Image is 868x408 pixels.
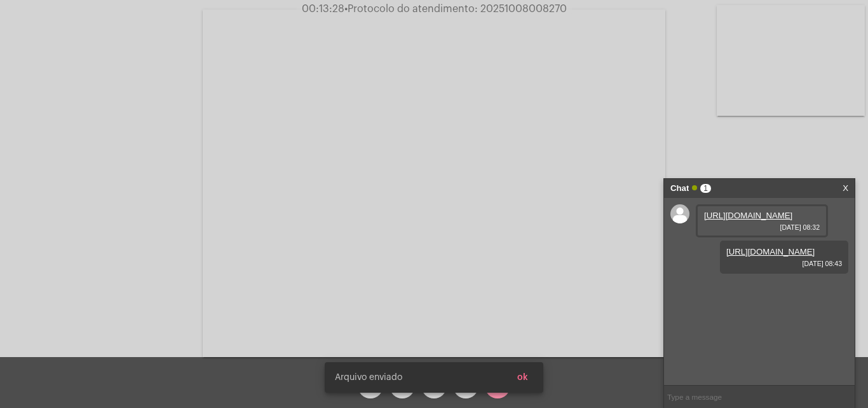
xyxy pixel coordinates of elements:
span: [DATE] 08:32 [704,223,820,231]
span: [DATE] 08:43 [726,260,842,267]
span: ok [517,373,528,382]
span: Online [692,185,697,190]
span: Arquivo enviado [335,371,402,384]
button: ok [507,366,538,389]
a: X [843,179,848,198]
span: 1 [700,184,711,193]
a: [URL][DOMAIN_NAME] [726,247,815,257]
a: [URL][DOMAIN_NAME] [704,211,792,220]
span: • [344,4,348,14]
input: Type a message [664,386,855,408]
strong: Chat [670,179,689,198]
span: 00:13:28 [302,4,344,14]
span: Protocolo do atendimento: 20251008008270 [344,4,567,14]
